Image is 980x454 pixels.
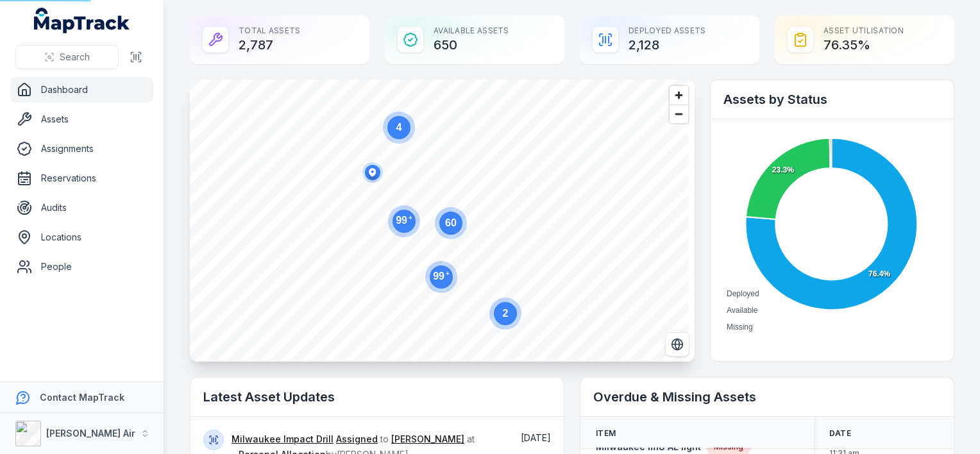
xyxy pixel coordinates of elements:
[60,51,90,63] span: Search
[46,428,135,439] strong: [PERSON_NAME] Air
[593,388,941,406] h2: Overdue & Missing Assets
[336,433,378,446] a: Assigned
[670,105,688,123] button: Zoom out
[396,214,412,226] text: 99
[40,392,124,403] strong: Contact MapTrack
[391,433,464,446] a: [PERSON_NAME]
[596,428,616,439] span: Item
[190,80,688,362] canvas: Map
[503,308,509,319] text: 2
[433,270,450,282] text: 99
[34,8,130,33] a: MapTrack
[10,195,153,221] a: Audits
[727,289,759,298] span: Deployed
[10,165,153,191] a: Reservations
[446,270,450,277] tspan: +
[10,224,153,250] a: Locations
[521,432,551,443] span: [DATE]
[665,332,689,357] button: Switch to Satellite View
[445,217,457,228] text: 60
[10,254,153,280] a: People
[727,306,757,315] span: Available
[15,45,119,69] button: Search
[396,122,402,133] text: 4
[521,432,551,443] time: 20/08/2025, 2:22:24 pm
[10,77,153,103] a: Dashboard
[723,90,941,108] h2: Assets by Status
[409,214,412,221] tspan: +
[670,86,688,105] button: Zoom in
[232,433,334,446] a: Milwaukee Impact Drill
[727,323,753,332] span: Missing
[203,388,551,406] h2: Latest Asset Updates
[10,136,153,162] a: Assignments
[829,428,851,439] span: Date
[10,106,153,132] a: Assets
